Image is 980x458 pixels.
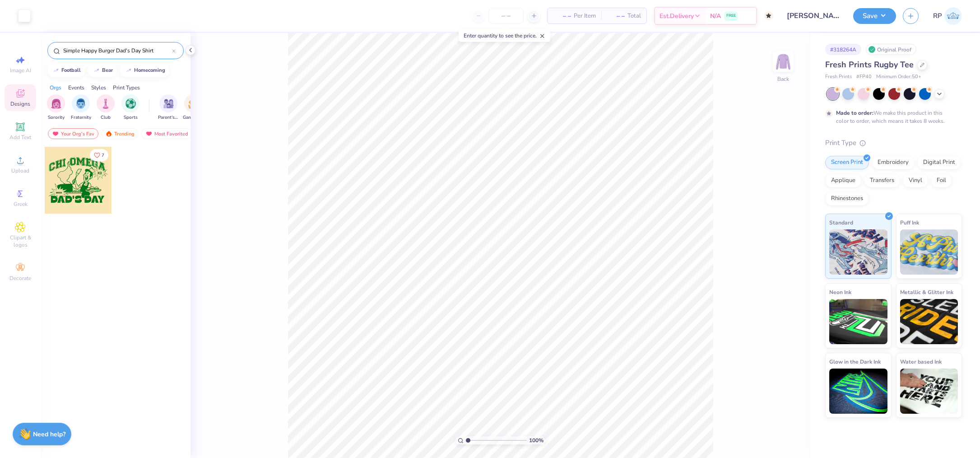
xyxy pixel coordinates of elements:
[163,98,174,109] img: Parent's Weekend Image
[52,131,59,137] img: most_fav.gif
[726,13,736,19] span: FREE
[829,218,853,227] span: Standard
[121,94,139,121] button: filter button
[68,84,84,92] div: Events
[125,98,136,109] img: Sports Image
[829,229,887,275] img: Standard
[607,11,625,21] span: – –
[183,94,204,121] button: filter button
[97,94,115,121] button: filter button
[829,299,887,344] img: Neon Ink
[553,11,571,21] span: – –
[900,287,953,297] span: Metallic & Glitter Ink
[141,128,192,139] div: Most Favorited
[52,68,60,73] img: trend_line.gif
[158,114,179,121] span: Parent's Weekend
[9,275,31,282] span: Decorate
[101,114,111,121] span: Club
[188,98,199,109] img: Game Day Image
[48,114,65,121] span: Sorority
[9,134,31,141] span: Add Text
[88,64,117,77] button: bear
[76,98,86,109] img: Fraternity Image
[62,46,172,55] input: Try "Alpha"
[183,114,204,121] span: Game Day
[931,174,952,187] div: Foil
[825,174,861,187] div: Applique
[574,11,596,21] span: Per Item
[121,94,139,121] div: filter for Sports
[158,94,179,121] div: filter for Parent's Weekend
[11,167,29,174] span: Upload
[158,94,179,121] button: filter button
[102,153,104,158] span: 7
[710,11,721,21] span: N/A
[459,29,550,42] div: Enter quantity to see the price.
[61,68,81,73] div: football
[825,44,861,55] div: # 318264A
[825,59,914,70] span: Fresh Prints Rugby Tee
[836,109,947,125] div: We make this product in this color to order, which means it takes 8 weeks.
[97,94,115,121] div: filter for Club
[836,109,873,117] strong: Made to order:
[51,98,61,109] img: Sorority Image
[900,357,942,366] span: Water based Ink
[825,156,869,169] div: Screen Print
[50,84,61,92] div: Orgs
[90,149,108,161] button: Like
[900,299,958,344] img: Metallic & Glitter Ink
[780,7,846,25] input: Untitled Design
[917,156,961,169] div: Digital Print
[900,229,958,275] img: Puff Ink
[47,64,85,77] button: football
[91,84,106,92] div: Styles
[933,11,942,21] span: RP
[101,128,139,139] div: Trending
[627,11,641,21] span: Total
[102,68,113,73] div: bear
[825,73,852,81] span: Fresh Prints
[101,98,111,109] img: Club Image
[105,131,112,137] img: trending.gif
[183,94,204,121] div: filter for Game Day
[5,234,36,248] span: Clipart & logos
[113,84,140,92] div: Print Types
[124,114,138,121] span: Sports
[120,64,169,77] button: homecoming
[829,287,851,297] span: Neon Ink
[829,369,887,414] img: Glow in the Dark Ink
[71,94,91,121] button: filter button
[856,73,872,81] span: # FP40
[872,156,915,169] div: Embroidery
[134,68,165,73] div: homecoming
[933,7,962,25] a: RP
[825,192,869,206] div: Rhinestones
[33,430,65,439] strong: Need help?
[774,52,792,70] img: Back
[10,67,31,74] span: Image AI
[825,138,962,148] div: Print Type
[71,94,91,121] div: filter for Fraternity
[903,174,928,187] div: Vinyl
[47,94,65,121] button: filter button
[829,357,881,366] span: Glow in the Dark Ink
[944,7,962,25] img: Rose Pineda
[900,218,919,227] span: Puff Ink
[71,114,91,121] span: Fraternity
[900,369,958,414] img: Water based Ink
[48,128,98,139] div: Your Org's Fav
[47,94,65,121] div: filter for Sorority
[488,8,524,24] input: – –
[10,100,30,107] span: Designs
[14,201,28,208] span: Greek
[777,75,789,83] div: Back
[853,8,896,24] button: Save
[93,68,100,73] img: trend_line.gif
[660,11,694,21] span: Est. Delivery
[125,68,132,73] img: trend_line.gif
[529,436,543,444] span: 100 %
[866,44,916,55] div: Original Proof
[876,73,921,81] span: Minimum Order: 50 +
[145,131,153,137] img: most_fav.gif
[864,174,900,187] div: Transfers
